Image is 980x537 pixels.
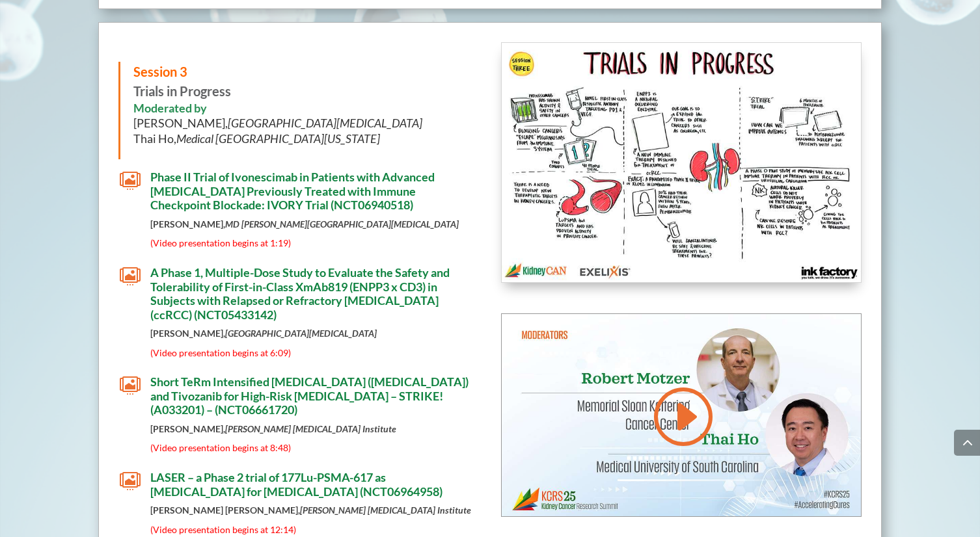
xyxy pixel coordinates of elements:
em: Medical [GEOGRAPHIC_DATA][US_STATE] [176,131,380,146]
em: MD [PERSON_NAME][GEOGRAPHIC_DATA][MEDICAL_DATA] [225,218,459,229]
span: Thai Ho, [133,131,380,146]
strong: [PERSON_NAME], [150,218,459,229]
span: [PERSON_NAME], [133,116,422,130]
span: Short TeRm Intensified [MEDICAL_DATA] ([MEDICAL_DATA]) and Tivozanib for High-Risk [MEDICAL_DATA]... [150,374,469,417]
strong: [PERSON_NAME], [150,328,377,339]
span:  [120,266,141,287]
span:  [120,170,141,191]
span: (Video presentation begins at 12:14) [150,524,296,535]
em: [PERSON_NAME] [MEDICAL_DATA] Institute [300,504,471,516]
span:  [120,471,141,491]
img: KidneyCAN_Ink Factory_Board Session 3 [502,43,861,282]
strong: [PERSON_NAME] [PERSON_NAME], [150,504,471,516]
em: [GEOGRAPHIC_DATA][MEDICAL_DATA] [228,116,422,130]
span: (Video presentation begins at 8:48) [150,442,291,453]
span: LASER – a Phase 2 trial of 177Lu-PSMA-617 as [MEDICAL_DATA] for [MEDICAL_DATA] (NCT06964958) [150,470,442,499]
span: Phase II Trial of Ivonescimab in Patients with Advanced [MEDICAL_DATA] Previously Treated with Im... [150,170,435,212]
span: (Video presentation begins at 6:09) [150,347,291,358]
span:  [120,375,141,396]
strong: Trials in Progress [133,64,231,99]
span: Session 3 [133,64,187,79]
em: [GEOGRAPHIC_DATA][MEDICAL_DATA] [225,328,377,339]
strong: [PERSON_NAME], [150,423,396,434]
strong: Moderated by [133,101,207,115]
span: A Phase 1, Multiple-Dose Study to Evaluate the Safety and Tolerability of First-in-Class XmAb819 ... [150,265,450,322]
em: [PERSON_NAME] [MEDICAL_DATA] Institute [225,423,396,434]
span: (Video presentation begins at 1:19) [150,237,291,248]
